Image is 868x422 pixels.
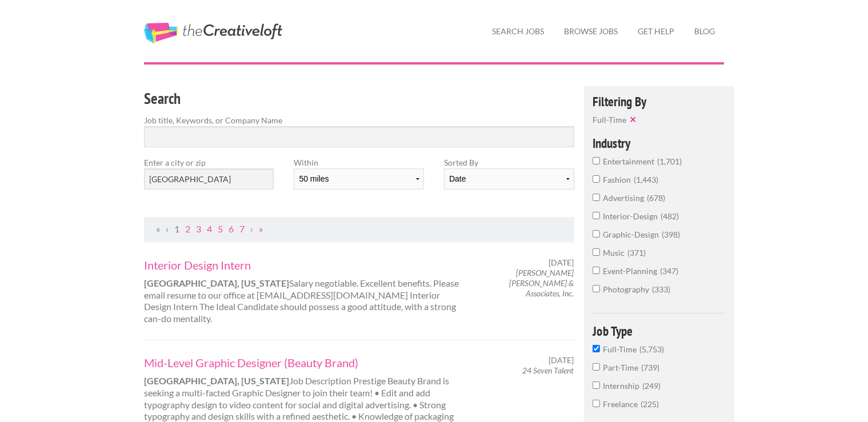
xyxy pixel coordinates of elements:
em: 24 Seven Talent [523,365,574,375]
h4: Industry [593,136,726,150]
div: Salary negotiable. Excellent benefits. Please email resume to our office at [EMAIL_ADDRESS][DOMAI... [134,258,472,325]
a: Interior Design Intern [144,258,462,272]
span: [DATE] [549,258,574,268]
a: Page 6 [229,223,234,234]
strong: [GEOGRAPHIC_DATA], [US_STATE] [144,375,289,386]
span: 347 [660,266,678,276]
span: fashion [603,175,634,184]
a: Page 3 [196,223,201,234]
input: music371 [593,248,600,256]
a: Browse Jobs [555,18,627,45]
span: entertainment [603,156,657,166]
input: Search [144,126,574,147]
input: advertising678 [593,194,600,201]
span: Freelance [603,399,641,409]
input: Full-Time5,753 [593,345,600,352]
input: Part-Time739 [593,363,600,371]
h4: Job Type [593,324,726,337]
label: Enter a city or zip [144,156,274,168]
a: Page 5 [218,223,223,234]
a: Search Jobs [483,18,553,45]
span: 482 [661,211,679,221]
select: Sort results by [444,168,574,190]
span: 333 [652,284,670,294]
span: Full-Time [593,115,626,124]
span: 371 [627,248,646,258]
span: 1,443 [634,175,658,184]
button: ✕ [626,114,642,125]
label: Sorted By [444,156,574,168]
span: graphic-design [603,230,662,239]
a: Page 1 [174,223,179,234]
span: event-planning [603,266,660,276]
label: Within [294,156,423,168]
h4: Filtering By [593,95,726,108]
em: [PERSON_NAME] [PERSON_NAME] & Associates, Inc. [510,268,574,298]
span: 249 [642,381,661,391]
a: Page 7 [239,223,245,234]
a: Get Help [629,18,683,45]
input: graphic-design398 [593,230,600,238]
span: 5,753 [639,344,664,354]
h3: Search [144,88,574,110]
span: Full-Time [603,344,639,354]
span: First Page [156,223,160,234]
input: event-planning347 [593,267,600,274]
a: The Creative Loft [144,23,282,43]
span: 678 [647,193,665,203]
a: Blog [685,18,724,45]
span: Internship [603,381,642,391]
a: Last Page, Page 576 [259,223,263,234]
span: advertising [603,193,647,203]
span: photography [603,284,652,294]
span: Part-Time [603,363,641,372]
span: [DATE] [549,355,574,365]
span: 398 [662,230,680,239]
input: Internship249 [593,381,600,389]
span: Previous Page [166,223,169,234]
input: entertainment1,701 [593,157,600,164]
span: 225 [641,399,659,409]
input: fashion1,443 [593,175,600,183]
input: Freelance225 [593,400,600,407]
span: music [603,248,627,258]
a: Mid-Level Graphic Designer (Beauty Brand) [144,355,462,370]
span: 1,701 [657,156,682,166]
input: photography333 [593,285,600,292]
span: interior-design [603,211,661,221]
input: interior-design482 [593,212,600,219]
strong: [GEOGRAPHIC_DATA], [US_STATE] [144,278,289,288]
a: Next Page [250,223,253,234]
label: Job title, Keywords, or Company Name [144,114,574,126]
a: Page 2 [185,223,190,234]
a: Page 4 [207,223,212,234]
span: 739 [641,363,659,372]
